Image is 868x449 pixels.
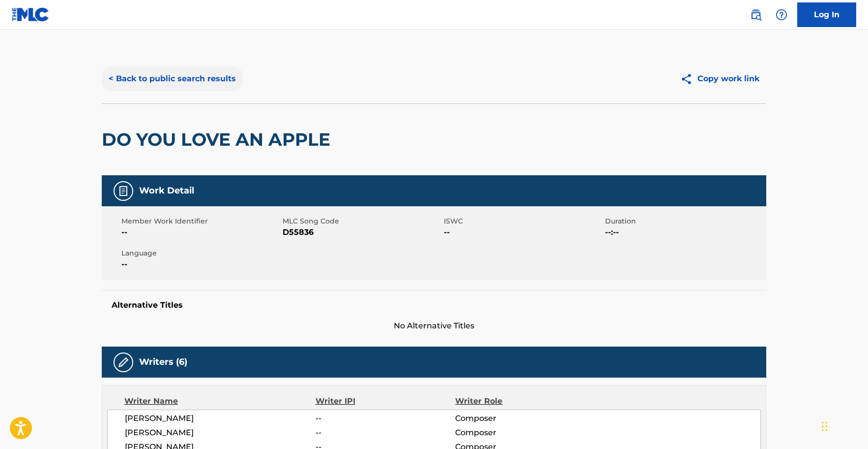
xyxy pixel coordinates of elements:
span: MLC Song Code [283,216,441,226]
span: ISWC [444,216,603,226]
h5: Work Detail [139,185,194,196]
img: Work Detail [117,185,129,197]
span: --:-- [605,226,764,238]
span: Language [121,248,280,258]
img: help [776,9,787,21]
span: -- [444,226,603,238]
div: Help [772,5,791,25]
span: [PERSON_NAME] [125,413,316,424]
div: Writer Name [124,395,316,407]
div: Writer Role [455,395,582,407]
span: Member Work Identifier [121,216,280,226]
span: [PERSON_NAME] [125,427,316,439]
div: Writer IPI [316,395,456,407]
button: < Back to public search results [102,66,243,91]
span: -- [316,427,455,439]
a: Public Search [746,5,766,25]
img: MLC Logo [12,7,50,22]
span: D55836 [283,226,441,238]
button: Copy work link [673,66,766,91]
div: Drag [822,412,828,441]
span: Composer [455,427,582,439]
h2: DO YOU LOVE AN APPLE [102,128,335,151]
h5: Alternative Titles [112,300,756,310]
h5: Writers (6) [139,356,187,368]
span: Duration [605,216,764,226]
iframe: Chat Widget [819,402,868,449]
img: Copy work link [680,73,697,85]
img: search [750,9,762,21]
span: -- [121,258,280,270]
span: -- [316,413,455,424]
span: -- [121,226,280,238]
a: Log In [797,2,856,27]
span: Composer [455,413,582,424]
img: Writers [117,356,129,368]
span: No Alternative Titles [102,320,766,332]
